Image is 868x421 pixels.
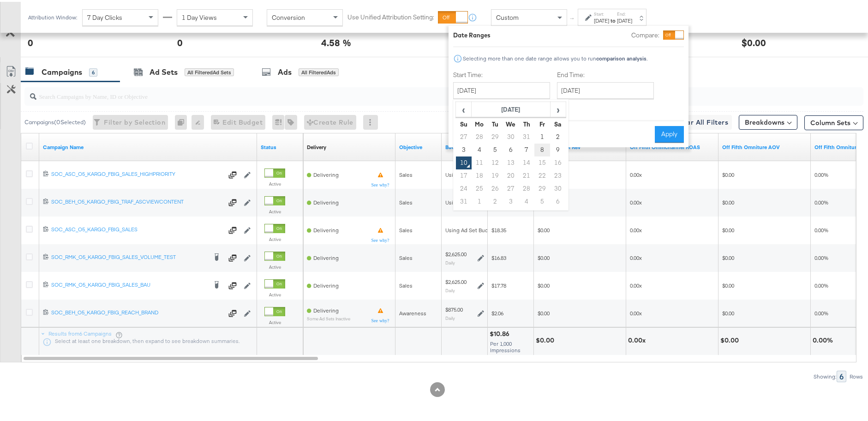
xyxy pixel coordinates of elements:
span: Conversion [272,12,305,20]
td: 7 [519,142,534,155]
span: Delivering [313,169,339,176]
label: Use Unified Attribution Setting: [347,11,434,20]
th: Fr [534,116,550,129]
span: Clear All Filters [675,115,728,126]
a: 9/20 Update [722,142,807,149]
label: Compare: [631,29,659,38]
label: Active [264,179,285,185]
div: $0.00 [720,334,742,343]
strong: to [609,15,617,22]
span: $0.00 [722,308,734,315]
button: Breakdowns [739,113,797,128]
div: 4.58 % [321,34,351,48]
label: Start: [594,9,609,15]
button: Column Sets [804,114,863,128]
div: All Filtered Ad Sets [185,66,234,75]
div: 0 [28,34,33,48]
a: SOC_BEH_O5_KARGO_FBIG_TRAF_ASCVIEWCONTENT [51,196,223,205]
span: Awareness [399,308,426,315]
label: Active [264,207,285,213]
strong: comparison analysis [596,53,647,60]
span: 0.00x [630,169,642,176]
label: End: [617,9,632,15]
div: Delivery [307,142,326,149]
div: Using Ad Set Budget [445,225,497,232]
span: $17.78 [491,280,506,287]
td: 25 [472,180,487,193]
div: Ads [278,65,292,76]
div: $2,625.00 [445,249,467,256]
td: 21 [519,168,534,180]
a: Your campaign name. [43,142,253,149]
div: Using Ad Set Budget [445,197,497,204]
td: 13 [503,155,519,168]
span: 0.00x [630,280,642,287]
label: Active [264,290,285,296]
span: $0.00 [538,225,550,232]
td: 29 [487,129,503,142]
div: 6 [837,369,846,380]
th: We [503,116,519,129]
a: The maximum amount you're willing to spend on your ads, on average each day or over the lifetime ... [445,142,484,149]
span: Sales [399,280,413,287]
div: Ad Sets [150,65,178,76]
div: Rows [849,372,863,378]
th: Sa [550,116,566,129]
label: Start Time: [453,69,550,78]
a: SOC_ASC_O5_KARGO_FBIG_SALES_HIGHPRIORITY [51,168,223,178]
button: Clear All Filters [671,113,732,128]
span: 7 Day Clicks [87,12,122,20]
span: › [551,101,565,114]
td: 31 [456,193,472,206]
td: 3 [456,142,472,155]
span: $2.06 [491,308,503,315]
td: 26 [487,180,503,193]
a: Reflects the ability of your Ad Campaign to achieve delivery based on ad states, schedule and bud... [307,142,326,149]
span: 0.00% [814,308,828,315]
td: 19 [487,168,503,180]
span: Delivering [313,280,339,287]
span: 0.00x [630,225,642,232]
span: Sales [399,197,413,204]
a: SOC_BEH_O5_KARGO_FBIG_REACH_BRAND [51,307,223,316]
span: 0.00x [630,253,642,259]
span: Delivering [313,253,339,259]
div: Using Ad Set Budget [445,169,497,177]
span: $0.00 [722,169,734,176]
span: $0.00 [538,280,550,287]
sub: Daily [445,286,455,291]
span: 0.00x [630,308,642,315]
th: Th [519,116,534,129]
td: 14 [519,155,534,168]
div: SOC_ASC_O5_KARGO_FBIG_SALES_HIGHPRIORITY [51,168,223,176]
td: 18 [472,168,487,180]
span: $0.00 [722,197,734,204]
span: 0.00% [814,253,828,259]
td: 4 [472,142,487,155]
div: Attribution Window: [28,12,78,19]
span: Custom [496,12,519,20]
span: Per 1,000 Impressions [490,338,521,352]
a: SOC_RMK_O5_KARGO_FBIG_SALES_VOLUME_TEST [51,252,207,261]
td: 4 [519,193,534,206]
div: SOC_BEH_O5_KARGO_FBIG_REACH_BRAND [51,307,223,314]
sub: Daily [445,258,455,264]
sub: Some Ad Sets Inactive [307,314,350,319]
div: [DATE] [617,15,632,23]
div: All Filtered Ads [299,66,339,75]
span: ‹ [456,101,471,114]
td: 22 [534,168,550,180]
span: 0.00% [814,225,828,232]
td: 30 [503,129,519,142]
td: 2 [487,193,503,206]
button: Apply [655,124,684,141]
td: 11 [472,155,487,168]
label: Active [264,262,285,268]
td: 28 [519,180,534,193]
div: $10.86 [490,328,512,337]
span: $0.00 [722,280,734,287]
sub: Daily [445,313,455,319]
span: Sales [399,169,413,176]
div: Campaigns ( 0 Selected) [24,116,86,125]
span: Delivering [313,305,339,312]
